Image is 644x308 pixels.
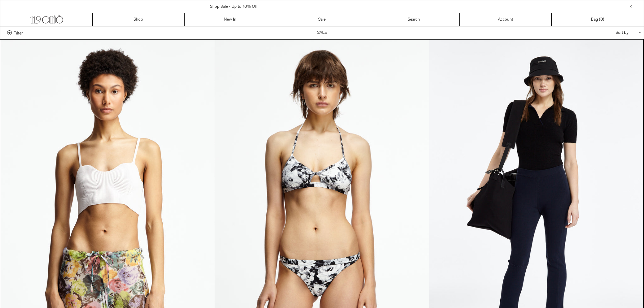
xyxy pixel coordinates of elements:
[600,17,604,23] span: )
[600,17,603,22] span: 0
[210,4,258,9] a: Shop Sale - Up to 70% Off
[14,30,23,35] span: Filter
[93,13,185,26] a: Shop
[185,13,277,26] a: New In
[552,13,644,26] a: Bag ()
[368,13,460,26] a: Search
[576,26,637,39] div: Sort by
[460,13,552,26] a: Account
[276,13,368,26] a: Sale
